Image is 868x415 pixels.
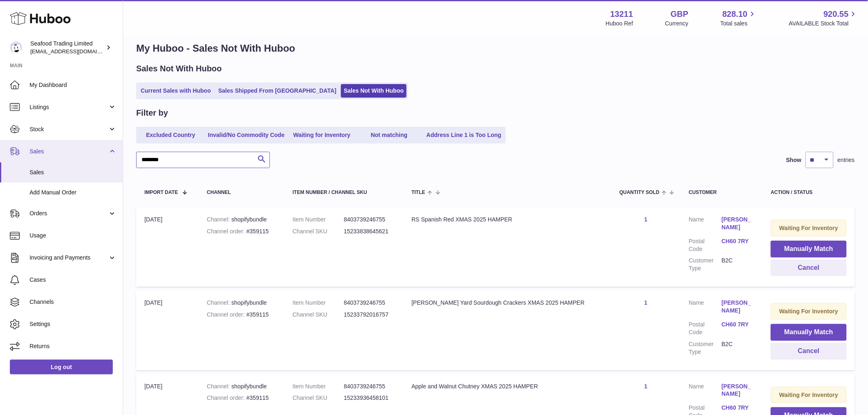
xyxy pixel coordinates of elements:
span: Channels [30,298,116,306]
dt: Item Number [292,383,344,390]
dd: B2C [722,257,754,272]
div: Huboo Ref [606,20,633,27]
a: Current Sales with Huboo [138,84,214,98]
dt: Customer Type [689,340,722,356]
a: 1 [644,299,648,306]
dd: 15233936458101 [344,394,395,402]
a: Not matching [356,128,422,142]
a: [PERSON_NAME] [722,216,754,231]
span: [EMAIL_ADDRESS][DOMAIN_NAME] [30,48,121,55]
h2: Filter by [136,107,168,119]
div: RS Spanish Red XMAS 2025 HAMPER [411,216,603,223]
dt: Channel SKU [292,311,344,319]
dt: Customer Type [689,257,722,272]
button: Cancel [771,260,847,276]
div: shopifybundle [207,299,276,307]
button: Manually Match [771,241,847,258]
button: Manually Match [771,324,847,341]
span: Invoicing and Payments [30,254,108,262]
dt: Name [689,299,722,317]
img: internalAdmin-13211@internal.huboo.com [10,41,22,54]
div: Currency [665,20,689,27]
strong: Channel [207,216,231,223]
strong: Channel order [207,311,247,318]
dt: Name [689,383,722,400]
dt: Name [689,216,722,233]
a: [PERSON_NAME] [722,383,754,398]
dt: Postal Code [689,237,722,253]
strong: Waiting For Inventory [779,225,838,231]
div: Seafood Trading Limited [30,40,104,55]
a: Log out [10,360,113,374]
span: 920.55 [824,9,849,20]
dd: 15233792016757 [344,311,395,319]
div: shopifybundle [207,383,276,390]
h2: Sales Not With Huboo [136,63,222,74]
dd: 8403739246755 [344,216,395,223]
dd: 15233838645621 [344,228,395,235]
strong: Channel order [207,394,247,401]
a: 1 [644,383,648,390]
dd: 8403739246755 [344,383,395,390]
a: Waiting for Inventory [289,128,355,142]
div: #359115 [207,311,276,319]
strong: Waiting For Inventory [779,308,838,315]
strong: 13211 [610,9,633,20]
dt: Channel SKU [292,228,344,235]
span: Total sales [720,20,757,27]
a: CH60 7RY [722,321,754,328]
span: Import date [144,190,178,195]
dd: B2C [722,340,754,356]
span: Stock [30,125,108,133]
dt: Item Number [292,299,344,307]
div: shopifybundle [207,216,276,223]
a: CH60 7RY [722,237,754,245]
span: Title [411,190,425,195]
div: Customer [689,190,754,195]
a: CH60 7RY [722,404,754,412]
strong: Channel [207,299,231,306]
div: Action / Status [771,190,847,195]
span: Sales [30,148,108,155]
a: 1 [644,216,648,223]
span: Sales [30,169,116,176]
h1: My Huboo - Sales Not With Huboo [136,42,855,55]
a: 920.55 AVAILABLE Stock Total [789,9,858,27]
a: [PERSON_NAME] [722,299,754,315]
strong: GBP [671,9,688,20]
a: Sales Shipped From [GEOGRAPHIC_DATA] [215,84,339,98]
a: Sales Not With Huboo [341,84,407,98]
label: Show [786,156,802,164]
dd: 8403739246755 [344,299,395,307]
span: AVAILABLE Stock Total [789,20,858,27]
span: 828.10 [722,9,747,20]
dt: Postal Code [689,321,722,336]
td: [DATE] [136,291,199,370]
span: My Dashboard [30,81,116,89]
a: Excluded Country [138,128,203,142]
span: Orders [30,210,108,217]
div: Item Number / Channel SKU [292,190,395,195]
a: 828.10 Total sales [720,9,757,27]
dt: Item Number [292,216,344,223]
div: #359115 [207,394,276,402]
div: #359115 [207,228,276,235]
span: Quantity Sold [619,190,660,195]
div: Channel [207,190,276,195]
strong: Waiting For Inventory [779,392,838,398]
span: Usage [30,232,116,239]
strong: Channel order [207,228,247,235]
span: Add Manual Order [30,189,116,196]
div: [PERSON_NAME] Yard Sourdough Crackers XMAS 2025 HAMPER [411,299,603,307]
span: Listings [30,103,108,111]
span: Returns [30,342,116,350]
span: Cases [30,276,116,284]
a: Address Line 1 is Too Long [424,128,505,142]
button: Cancel [771,343,847,360]
span: Settings [30,320,116,328]
a: Invalid/No Commodity Code [205,128,288,142]
strong: Channel [207,383,231,390]
dt: Channel SKU [292,394,344,402]
span: entries [838,156,855,164]
td: [DATE] [136,207,199,287]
